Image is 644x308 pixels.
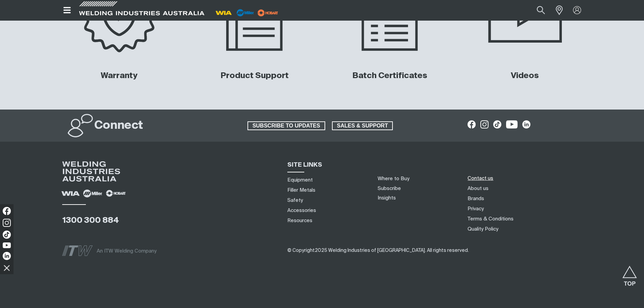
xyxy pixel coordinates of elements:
span: SALES & SUPPORT [333,121,392,130]
a: Contact us [468,175,493,182]
img: TikTok [3,231,11,239]
a: Brands [468,195,484,202]
a: Where to Buy [378,176,409,181]
nav: Footer [465,173,595,234]
a: Safety [287,197,303,204]
img: YouTube [3,242,11,248]
a: Filler Metals [287,187,315,194]
img: miller [256,8,280,18]
input: Product name or item number... [521,3,552,18]
a: Resources [287,217,312,224]
a: Equipment [287,176,313,184]
a: Subscribe [378,186,401,191]
img: LinkedIn [3,252,11,260]
a: Terms & Conditions [468,215,514,222]
span: © Copyright 2025 Welding Industries of [GEOGRAPHIC_DATA] . All rights reserved. [287,248,469,253]
button: Search products [529,3,552,18]
a: Product Support [220,72,289,80]
a: SUBSCRIBE TO UPDATES [247,121,325,130]
nav: Sitemap [285,175,369,226]
a: Batch Certificates [352,72,427,80]
span: SUBSCRIBE TO UPDATES [248,121,325,130]
h2: Connect [94,118,143,133]
img: Facebook [3,207,11,215]
a: 1300 300 884 [62,216,119,224]
a: miller [256,10,280,15]
a: Warranty [101,72,138,80]
a: About us [468,185,488,192]
a: SALES & SUPPORT [332,121,393,130]
a: Privacy [468,205,484,212]
span: ​​​​​​​​​​​​​​​​​​ ​​​​​​ [287,248,469,253]
a: Quality Policy [468,226,498,233]
a: Accessories [287,207,316,214]
span: An ITW Welding Company [97,248,157,254]
a: Insights [378,195,396,200]
button: Scroll to top [622,266,637,281]
span: SITE LINKS [287,162,322,168]
img: Instagram [3,219,11,227]
a: Videos [511,72,539,80]
img: hide socials [1,262,13,274]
